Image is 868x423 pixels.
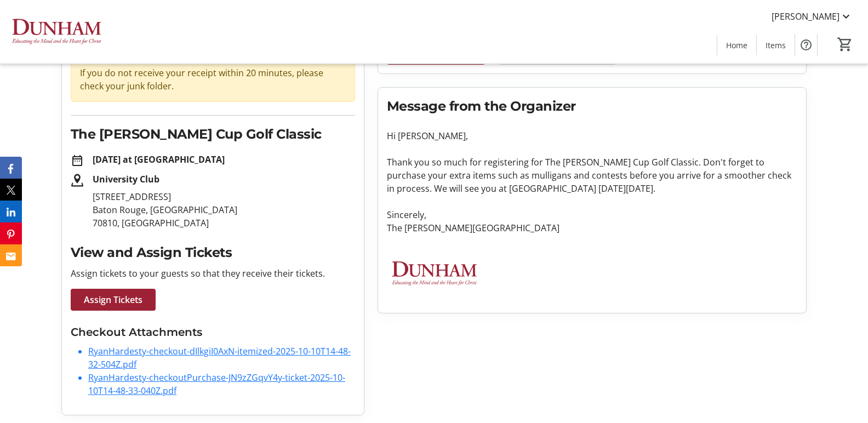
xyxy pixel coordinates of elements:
[387,221,797,235] p: The [PERSON_NAME][GEOGRAPHIC_DATA]
[71,57,355,102] div: If you do not receive your receipt within 20 minutes, please check your junk folder.
[71,154,84,167] mat-icon: date_range
[71,324,355,340] h3: Checkout Attachments
[387,208,797,221] p: Sincerely,
[93,153,225,165] strong: [DATE] at [GEOGRAPHIC_DATA]
[71,289,156,311] a: Assign Tickets
[387,43,485,65] a: View My Account
[387,156,797,195] p: Thank you so much for registering for The [PERSON_NAME] Cup Golf Classic. Don't forget to purchas...
[726,39,747,51] span: Home
[763,8,861,25] button: [PERSON_NAME]
[71,124,355,144] h2: The [PERSON_NAME] Cup Golf Classic
[795,34,817,56] button: Help
[93,190,355,230] p: [STREET_ADDRESS] Baton Rouge, [GEOGRAPHIC_DATA] 70810, [GEOGRAPHIC_DATA]
[387,248,479,300] img: The Dunham School logo
[387,96,797,116] h2: Message from the Organizer
[71,243,355,262] h2: View and Assign Tickets
[772,10,840,23] span: [PERSON_NAME]
[835,35,855,54] button: Cart
[88,345,351,370] a: RyanHardesty-checkout-dIlkgiI0AxN-itemized-2025-10-10T14-48-32-504Z.pdf
[93,173,159,185] strong: University Club
[71,267,355,280] p: Assign tickets to your guests so that they receive their tickets.
[757,35,795,55] a: Items
[7,4,104,59] img: The Dunham School's Logo
[88,371,345,397] a: RyanHardesty-checkoutPurchase-JN9zZGqvY4y-ticket-2025-10-10T14-48-33-040Z.pdf
[766,39,786,51] span: Items
[387,129,797,142] p: Hi [PERSON_NAME],
[717,35,756,55] a: Home
[84,293,142,306] span: Assign Tickets
[498,43,616,65] a: My Payment Methods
